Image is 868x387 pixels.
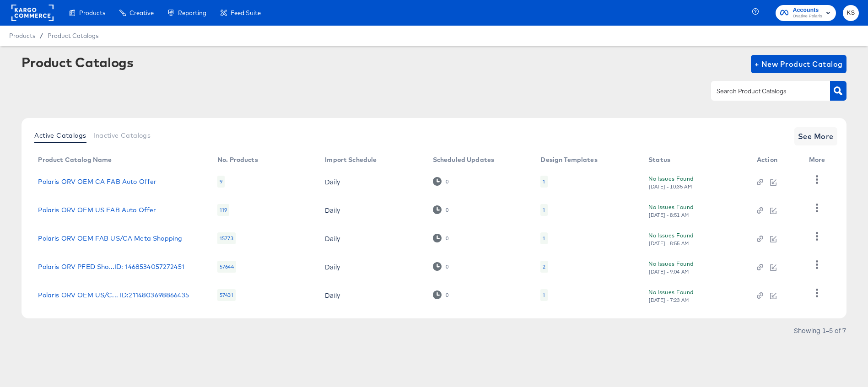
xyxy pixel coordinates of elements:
button: KS [843,5,859,21]
span: KS [846,8,855,18]
a: Polaris ORV OEM US/C... ID:2114803698866435 [38,291,189,299]
div: 1 [543,235,545,242]
a: Polaris ORV OEM FAB US/CA Meta Shopping [38,235,182,242]
div: 57644 [217,261,236,273]
span: Creative [129,9,154,16]
span: Products [9,32,35,39]
th: Action [749,153,802,167]
a: Polaris ORV PFED Sho...ID: 1468534057272451 [38,263,184,270]
input: Search Product Catalogs [715,86,812,97]
div: 119 [217,204,229,216]
a: Polaris ORV OEM CA FAB Auto Offer [38,178,156,185]
span: Reporting [178,9,206,16]
div: 1 [543,291,545,299]
div: 57431 [217,289,236,301]
div: 1 [543,178,545,185]
div: 1 [540,204,547,216]
div: 0 [445,263,449,270]
div: 15773 [217,232,236,244]
div: 1 [543,206,545,214]
th: More [802,153,836,167]
div: 2 [540,261,548,273]
span: See More [798,130,834,143]
div: 1 [540,232,547,244]
div: 0 [433,177,449,186]
span: Feed Suite [231,9,261,16]
div: 1 [540,289,547,301]
div: Product Catalog Name [38,156,112,163]
div: 2 [543,263,545,270]
span: Active Catalogs [34,132,86,139]
span: Ovative Polaris [793,13,822,20]
div: 0 [433,262,449,271]
div: Import Schedule [325,156,377,163]
div: 9 [217,176,225,188]
span: Accounts [793,5,822,15]
td: Daily [318,196,425,224]
span: Inactive Catalogs [93,132,151,139]
a: Product Catalogs [48,32,98,39]
div: 0 [433,234,449,242]
div: 0 [445,292,449,298]
div: Product Catalogs [22,55,133,70]
button: See More [794,127,837,145]
span: + New Product Catalog [755,58,843,70]
td: Daily [318,253,425,281]
div: 0 [445,235,449,242]
div: No. Products [217,156,258,163]
td: Daily [318,224,425,253]
span: Products [79,9,105,16]
div: Design Templates [540,156,597,163]
div: Showing 1–5 of 7 [793,327,846,333]
div: Scheduled Updates [433,156,495,163]
div: 0 [445,178,449,185]
td: Daily [318,167,425,196]
th: Status [641,153,749,167]
div: 0 [445,207,449,213]
td: Daily [318,281,425,309]
span: / [35,32,48,39]
button: AccountsOvative Polaris [776,5,836,21]
button: + New Product Catalog [751,55,846,73]
div: 0 [433,290,449,299]
div: 0 [433,205,449,214]
div: 1 [540,176,547,188]
a: Polaris ORV OEM US FAB Auto Offer [38,206,156,214]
